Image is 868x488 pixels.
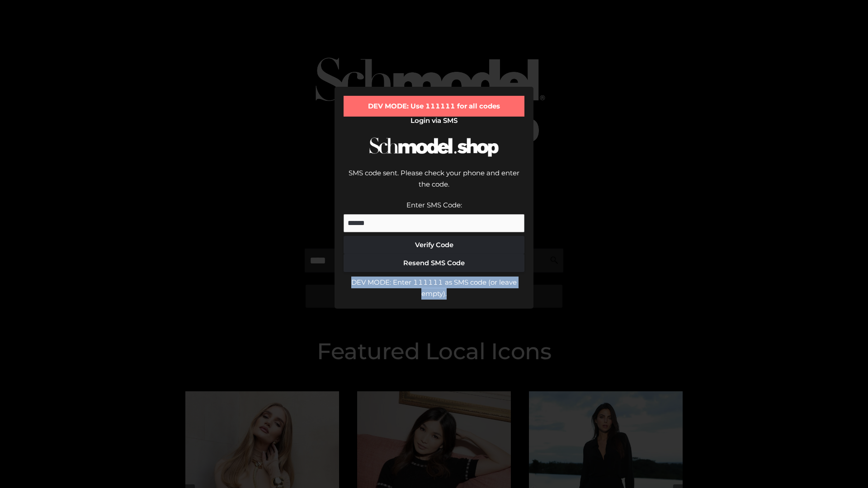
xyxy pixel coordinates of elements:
label: Enter SMS Code: [406,201,462,209]
button: Verify Code [344,236,524,254]
div: SMS code sent. Please check your phone and enter the code. [344,167,524,199]
div: DEV MODE: Enter 111111 as SMS code (or leave empty). [344,277,524,300]
img: Schmodel Logo [366,129,502,165]
button: Resend SMS Code [344,254,524,272]
h2: Login via SMS [344,117,524,125]
div: DEV MODE: Use 111111 for all codes [344,96,524,117]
